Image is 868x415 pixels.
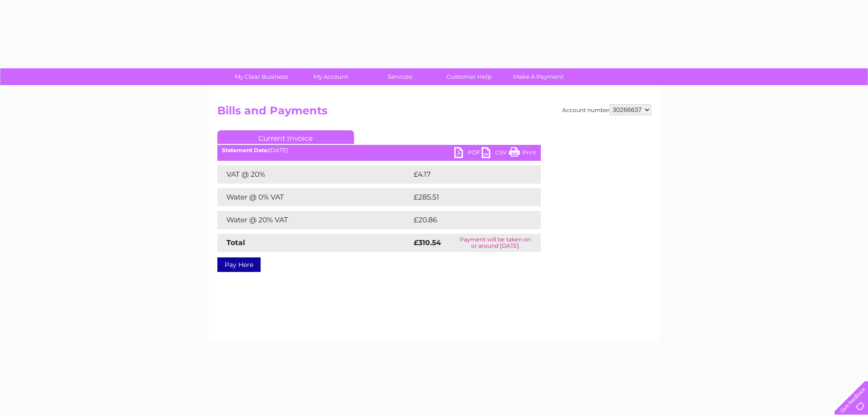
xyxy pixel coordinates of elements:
td: Water @ 0% VAT [217,188,411,206]
h2: Bills and Payments [217,104,651,122]
div: [DATE] [217,147,541,154]
b: Statement Date: [222,147,269,154]
a: My Clear Business [224,68,299,85]
td: Payment will be taken on or around [DATE] [450,234,541,252]
div: Account number [562,104,651,115]
strong: Total [226,238,245,247]
a: Pay Here [217,257,261,272]
a: Services [362,68,437,85]
a: My Account [293,68,368,85]
td: £285.51 [411,188,524,206]
a: Make A Payment [501,68,576,85]
td: Water @ 20% VAT [217,211,411,229]
a: Current Invoice [217,130,354,144]
td: £20.86 [411,211,523,229]
a: Print [509,147,536,160]
strong: £310.54 [414,238,441,247]
a: PDF [454,147,482,160]
a: CSV [482,147,509,160]
a: Customer Help [431,68,507,85]
td: VAT @ 20% [217,165,411,184]
td: £4.17 [411,165,518,184]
